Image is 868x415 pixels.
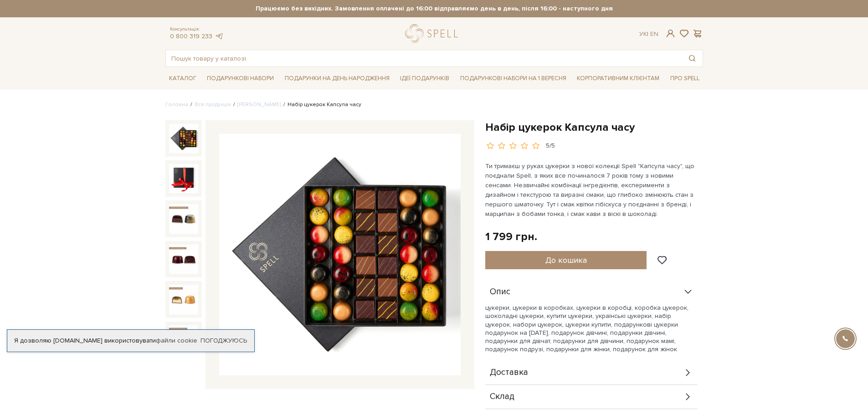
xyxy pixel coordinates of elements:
[490,393,514,401] span: Склад
[169,325,198,354] img: Набір цукерок Капсула часу
[215,32,224,40] a: telegram
[546,142,555,150] div: 5/5
[200,337,247,345] a: Погоджуюсь
[165,101,188,108] a: Головна
[485,120,703,134] h1: Набір цукерок Капсула часу
[219,134,461,375] img: Набір цукерок Капсула часу
[165,72,200,86] a: Каталог
[170,26,224,32] span: Консультація:
[7,337,254,345] div: Я дозволяю [DOMAIN_NAME] використовувати
[650,30,658,38] a: En
[281,101,361,109] li: Набір цукерок Капсула часу
[156,337,197,344] a: файли cookie
[490,288,510,296] span: Опис
[169,204,198,233] img: Набір цукерок Капсула часу
[573,71,663,86] a: Корпоративним клієнтам
[457,71,570,86] a: Подарункові набори на 1 Вересня
[485,251,647,269] button: До кошика
[682,50,703,67] button: Пошук товару у каталозі
[195,101,231,108] a: Вся продукція
[165,5,703,13] strong: Працюємо без вихідних. Замовлення оплачені до 16:00 відправляємо день в день, після 16:00 - насту...
[490,369,528,377] span: Доставка
[169,285,198,314] img: Набір цукерок Капсула часу
[647,30,648,38] span: |
[169,245,198,274] img: Набір цукерок Капсула часу
[237,101,281,108] a: [PERSON_NAME]
[405,24,462,43] a: logo
[639,30,658,38] div: Ук
[485,161,699,219] p: Ти тримаєш у руках цукерки з нової колекції Spell "Капсула часу", що поєднали Spell, з яких все п...
[203,72,277,86] a: Подарункові набори
[281,72,393,86] a: Подарунки на День народження
[169,164,198,193] img: Набір цукерок Капсула часу
[485,230,537,244] div: 1 799 грн.
[396,72,453,86] a: Ідеї подарунків
[485,304,698,354] p: цукерки, цукерки в коробках, цукерки в коробці, коробка цукерок, шоколадні цукерки, купити цукерк...
[166,50,682,67] input: Пошук товару у каталозі
[170,32,212,40] a: 0 800 319 233
[169,124,198,153] img: Набір цукерок Капсула часу
[667,72,703,86] a: Про Spell
[545,255,587,265] span: До кошика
